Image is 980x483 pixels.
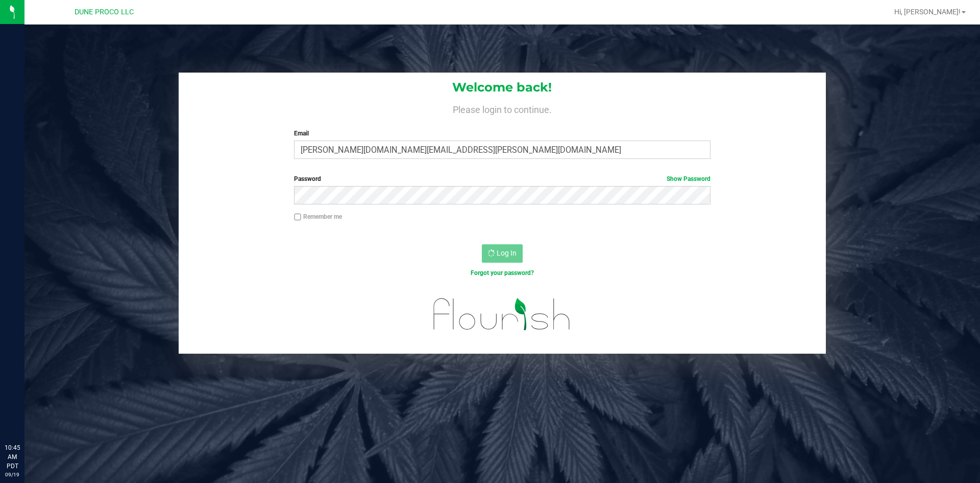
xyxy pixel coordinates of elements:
label: Remember me [294,212,342,221]
span: Password [294,175,321,182]
button: Log In [482,244,523,263]
a: Show Password [667,175,710,182]
h4: Please login to continue. [179,102,826,114]
input: Remember me [294,214,301,221]
span: Log In [497,249,517,257]
label: Email [294,129,710,138]
img: flourish_logo.svg [421,288,583,340]
p: 09/19 [5,471,20,478]
span: Hi, [PERSON_NAME]! [894,8,961,16]
p: 10:45 AM PDT [5,443,20,471]
a: Forgot your password? [471,269,534,277]
h1: Welcome back! [179,81,826,94]
span: DUNE PROCO LLC [75,8,134,16]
